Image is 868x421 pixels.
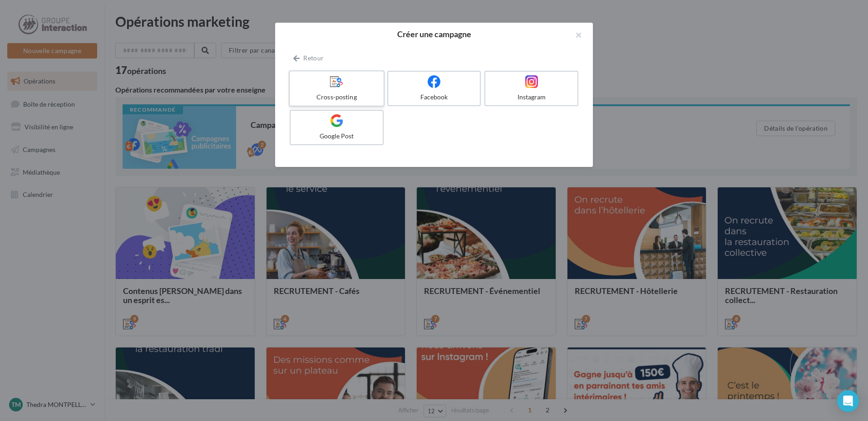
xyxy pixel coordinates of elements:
[837,390,859,412] div: Open Intercom Messenger
[392,93,477,102] div: Facebook
[489,93,574,102] div: Instagram
[294,132,379,141] div: Google Post
[290,53,327,64] button: Retour
[293,93,380,102] div: Cross-posting
[290,30,578,38] h2: Créer une campagne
